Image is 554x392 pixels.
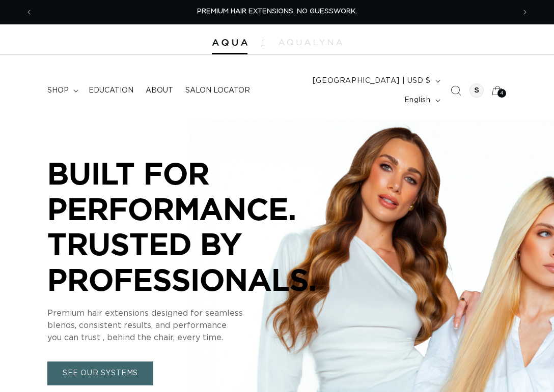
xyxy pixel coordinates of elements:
[404,95,431,106] span: English
[398,91,445,110] button: English
[47,320,353,332] p: blends, consistent results, and performance
[313,76,431,86] span: [GEOGRAPHIC_DATA] | USD $
[212,39,247,46] img: Aqua Hair Extensions
[140,80,179,101] a: About
[279,39,342,45] img: aqualyna.com
[89,86,133,95] span: Education
[41,80,82,101] summary: shop
[179,80,256,101] a: Salon Locator
[307,71,445,91] button: [GEOGRAPHIC_DATA] | USD $
[146,86,173,95] span: About
[445,79,467,102] summary: Search
[47,332,353,344] p: you can trust , behind the chair, every time.
[197,8,357,15] span: PREMIUM HAIR EXTENSIONS. NO GUESSWORK.
[47,156,353,297] p: BUILT FOR PERFORMANCE. TRUSTED BY PROFESSIONALS.
[47,86,69,95] span: shop
[500,89,504,98] span: 4
[18,3,40,22] button: Previous announcement
[514,3,536,22] button: Next announcement
[82,80,140,101] a: Education
[47,362,153,386] a: SEE OUR SYSTEMS
[47,308,353,320] p: Premium hair extensions designed for seamless
[185,86,250,95] span: Salon Locator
